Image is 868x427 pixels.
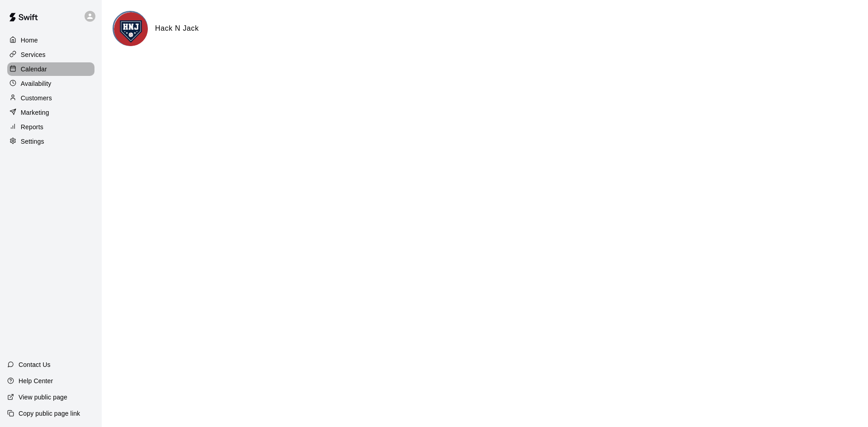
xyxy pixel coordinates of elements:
p: Services [21,50,46,59]
a: Availability [7,77,94,90]
p: Marketing [21,108,49,117]
p: Settings [21,137,44,146]
p: Availability [21,79,52,88]
p: Help Center [19,376,53,385]
a: Settings [7,135,94,148]
p: Customers [21,94,52,103]
p: Home [21,36,38,45]
p: Contact Us [19,360,51,369]
a: Calendar [7,62,94,76]
p: View public page [19,393,67,402]
p: Calendar [21,65,47,74]
a: Reports [7,120,94,134]
p: Copy public page link [19,409,80,418]
a: Services [7,48,94,61]
img: Hack N Jack logo [114,12,148,46]
p: Reports [21,122,43,131]
a: Marketing [7,106,94,119]
h6: Hack N Jack [155,23,199,34]
a: Home [7,33,94,47]
a: Customers [7,91,94,105]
